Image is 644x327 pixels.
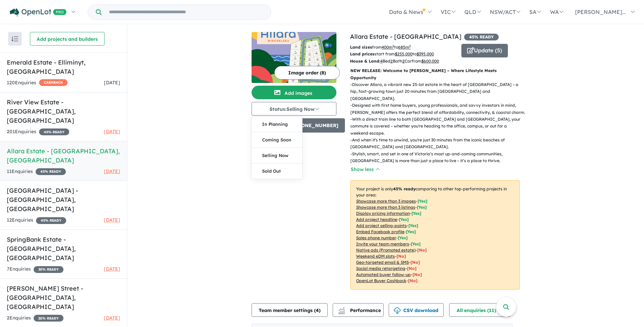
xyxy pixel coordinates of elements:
[7,186,120,213] h5: [GEOGRAPHIC_DATA] - [GEOGRAPHIC_DATA] , [GEOGRAPHIC_DATA]
[30,32,105,46] button: Add projects and builders
[390,58,393,64] u: 2
[34,315,63,322] span: 20 % READY
[417,247,427,253] span: [No]
[350,44,456,51] p: from
[394,307,401,314] img: download icon
[104,315,120,321] span: [DATE]
[398,45,411,50] u: 685 m
[7,168,66,176] div: 11 Enquir ies
[350,180,520,290] p: Your project is only comparing to other top-performing projects in your area: - - - - - - - - - -...
[252,102,336,116] button: Status:Selling Now
[350,51,374,56] b: Land prices
[449,303,511,317] button: All enquiries (11)
[39,128,69,135] span: 45 % READY
[104,80,120,86] span: [DATE]
[7,79,68,87] div: 120 Enquir ies
[461,44,508,57] button: Update (5)
[409,44,411,48] sup: 2
[339,307,381,313] span: Performance
[417,51,434,56] u: $ 395,000
[402,58,405,64] u: 2
[417,205,427,210] span: [ Yes ]
[356,247,416,253] u: Native ads (Promoted estate)
[418,199,427,204] span: [ Yes ]
[7,265,63,273] div: 7 Enquir ies
[350,102,525,116] p: - Designed with first home buyers, young professionals, and savvy investors in mind, [PERSON_NAME...
[316,307,319,313] span: 4
[389,303,444,317] button: CSV download
[398,235,408,240] span: [ Yes ]
[7,98,120,125] h5: River View Estate - [GEOGRAPHIC_DATA] , [GEOGRAPHIC_DATA]
[356,205,415,210] u: Showcase more than 3 listings
[104,266,120,272] span: [DATE]
[356,254,395,259] u: Weekend eDM slots
[408,278,418,283] span: [No]
[274,66,340,80] button: Image order (8)
[10,8,67,17] img: Openlot PRO Logo White
[252,132,302,148] button: Coming Soon
[350,58,456,65] p: Bed Bath Car from
[350,58,380,64] b: House & Land:
[350,51,456,57] p: start from
[356,211,410,216] u: Display pricing information
[356,235,396,240] u: Sales phone number
[412,51,434,56] span: to
[7,284,120,311] h5: [PERSON_NAME] Street - [GEOGRAPHIC_DATA] , [GEOGRAPHIC_DATA]
[421,58,439,64] u: $ 600,000
[350,81,525,102] p: - Discover Allara, a vibrant new 25-lot estate in the heart of [GEOGRAPHIC_DATA] – a hip, fast-gr...
[394,45,411,50] span: to
[380,58,383,64] u: 4
[356,229,404,234] u: Embed Facebook profile
[104,217,120,223] span: [DATE]
[7,314,63,322] div: 2 Enquir ies
[356,241,409,246] u: Invite your team members
[411,241,421,246] span: [ Yes ]
[39,79,68,86] span: CASHBACK
[36,217,66,224] span: 45 % READY
[397,254,406,259] span: [No]
[252,32,336,83] img: Allara Estate - Winchelsea
[356,217,397,222] u: Add project headline
[104,168,120,174] span: [DATE]
[333,303,384,317] button: Performance
[7,128,69,136] div: 201 Enquir ies
[7,147,120,165] h5: Allara Estate - [GEOGRAPHIC_DATA] , [GEOGRAPHIC_DATA]
[356,278,406,283] u: OpenLot Buyer Cashback
[382,45,394,50] u: 400 m
[350,151,525,165] p: - Stylish, smart, and set in one of Victoria’s most up-and-coming communities, [GEOGRAPHIC_DATA] ...
[252,148,302,163] button: Selling Now
[411,211,421,216] span: [ Yes ]
[7,235,120,262] h5: SpringBank Estate - [GEOGRAPHIC_DATA] , [GEOGRAPHIC_DATA]
[395,51,412,56] u: $ 255,000
[350,116,525,137] p: - With a direct train line to both [GEOGRAPHIC_DATA] and [GEOGRAPHIC_DATA], your commute is cover...
[252,303,328,317] button: Team member settings (4)
[7,216,66,224] div: 12 Enquir ies
[392,44,394,48] sup: 2
[410,260,420,265] span: [No]
[12,36,18,41] img: sort.svg
[356,272,411,277] u: Automated buyer follow-up
[36,168,66,175] span: 45 % READY
[350,45,372,50] b: Land sizes
[412,272,422,277] span: [No]
[338,309,345,314] img: bar-chart.svg
[399,217,409,222] span: [ Yes ]
[338,307,345,311] img: line-chart.svg
[103,5,270,19] input: Try estate name, suburb, builder or developer
[406,229,416,234] span: [ Yes ]
[350,166,380,173] button: Show less
[356,260,409,265] u: Geo-targeted email & SMS
[252,86,336,99] button: Add images
[393,186,416,191] b: 45 % ready
[464,34,499,40] span: 45 % READY
[407,266,417,271] span: [No]
[356,223,407,228] u: Add project selling-points
[356,199,416,204] u: Showcase more than 3 images
[408,223,418,228] span: [ Yes ]
[34,266,63,273] span: 20 % READY
[350,137,525,151] p: - And when it's time to unwind, you're just 30 minutes from the iconic beaches of [GEOGRAPHIC_DAT...
[350,67,520,81] p: NEW RELEASE: Welcome to [PERSON_NAME] – Where Lifestyle Meets Opportunity
[252,163,302,179] button: Sold Out
[252,117,302,132] button: In Planning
